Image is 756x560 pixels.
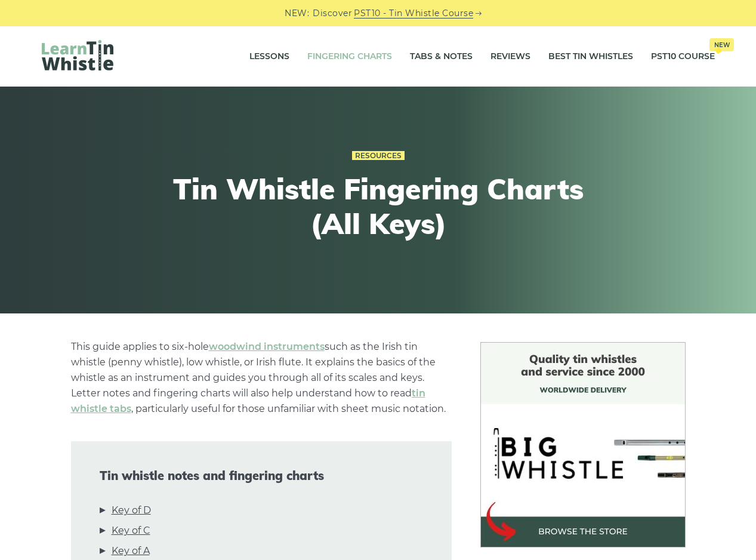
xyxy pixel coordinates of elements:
[71,339,452,417] p: This guide applies to six-hole such as the Irish tin whistle (penny whistle), low whistle, or Iri...
[651,42,715,72] a: PST10 CourseNew
[112,543,150,559] a: Key of A
[42,40,113,70] img: LearnTinWhistle.com
[709,38,734,51] span: New
[490,42,530,72] a: Reviews
[100,469,423,483] span: Tin whistle notes and fingering charts
[112,503,151,518] a: Key of D
[548,42,633,72] a: Best Tin Whistles
[249,42,289,72] a: Lessons
[352,151,405,161] a: Resources
[307,42,392,72] a: Fingering Charts
[159,172,598,241] h1: Tin Whistle Fingering Charts (All Keys)
[112,523,150,539] a: Key of C
[480,342,686,547] img: BigWhistle Tin Whistle Store
[209,341,325,352] a: woodwind instruments
[410,42,473,72] a: Tabs & Notes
